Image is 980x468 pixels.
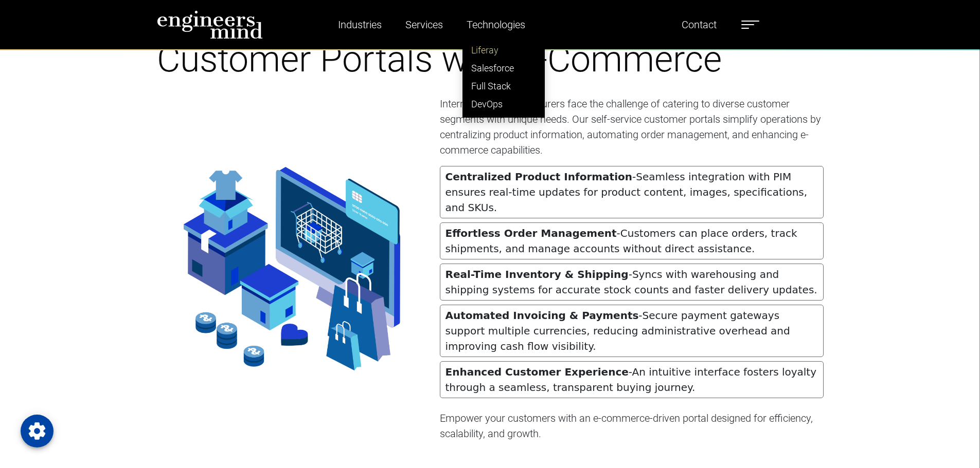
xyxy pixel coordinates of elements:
[440,96,824,158] p: International manufacturers face the challenge of catering to diverse customer segments with uniq...
[446,268,629,280] strong: Real-Time Inventory & Shipping
[157,38,722,80] span: Customer Portals with E-Commerce
[463,77,544,95] a: Full Stack
[446,227,617,239] strong: Effortless Order Management
[463,41,544,59] a: Liferay
[446,366,629,378] strong: Enhanced Customer Experience
[678,13,721,36] a: Contact
[446,227,797,255] span: Customers can place orders, track shipments, and manage accounts without direct assistance.
[440,410,824,441] p: Empower your customers with an e-commerce-driven portal designed for efficiency, scalability, and...
[446,171,633,183] strong: Centralized Product Information
[462,36,545,118] ul: Industries
[440,305,824,357] li: -
[463,95,544,113] a: DevOps
[440,222,824,259] li: -
[462,13,529,36] a: Technologies
[184,167,400,370] img: Resilient_solutions
[463,59,544,77] a: Salesforce
[446,309,639,322] strong: Automated Invoicing & Payments
[446,171,808,214] span: Seamless integration with PIM ensures real-time updates for product content, images, specificatio...
[401,13,447,36] a: Services
[157,10,263,39] img: logo
[440,166,824,218] li: -
[440,264,824,301] li: -
[440,361,824,398] li: -
[334,13,386,36] a: Industries
[446,309,790,352] span: Secure payment gateways support multiple currencies, reducing administrative overhead and improvi...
